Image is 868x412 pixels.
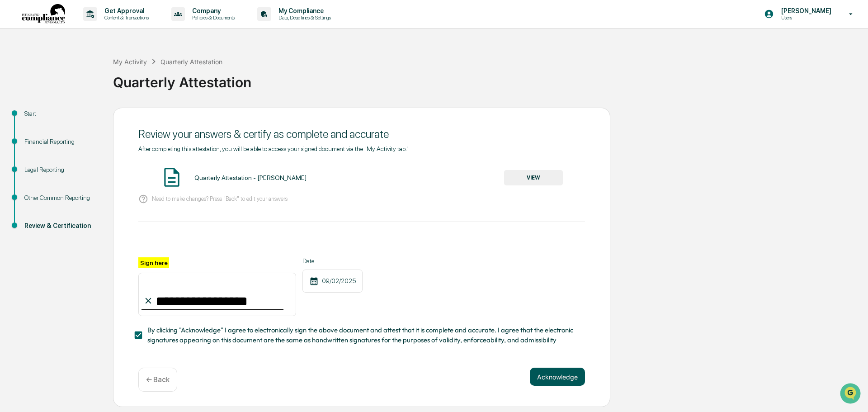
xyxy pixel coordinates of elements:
[271,14,335,21] p: Data, Deadlines & Settings
[9,19,165,33] p: How can we help?
[5,128,61,144] a: 🔎Data Lookup
[66,115,73,122] div: 🗄️
[152,195,288,202] p: Need to make changes? Press "Back" to edit your answers
[154,72,165,83] button: Start new chat
[31,78,114,85] div: We're available if you need us!
[64,153,109,160] a: Powered byPylon
[774,14,836,21] p: Users
[24,109,99,118] div: Start
[302,257,363,265] label: Date
[160,166,183,189] img: Document Icon
[9,69,25,85] img: 1746055101610-c473b297-6a78-478c-a979-82029cc54cd1
[24,137,99,147] div: Financial Reporting
[31,69,148,78] div: Start new chat
[113,58,147,66] div: My Activity
[302,270,363,293] div: 09/02/2025
[147,325,578,346] span: By clicking "Acknowledge" I agree to electronically sign the above document and attest that it is...
[22,4,65,24] img: logo
[24,193,99,203] div: Other Common Reporting
[146,375,170,384] p: ← Back
[9,115,16,122] div: 🖐️
[24,165,99,175] div: Legal Reporting
[62,110,116,127] a: 🗄️Attestations
[160,58,222,66] div: Quarterly Attestation
[774,7,836,14] p: [PERSON_NAME]
[97,14,153,21] p: Content & Transactions
[113,67,863,90] div: Quarterly Attestation
[194,174,307,181] div: Quarterly Attestation - [PERSON_NAME]
[138,145,409,152] span: After completing this attestation, you will be able to access your signed document via the "My Ac...
[18,114,58,123] span: Preclearance
[75,114,112,123] span: Attestations
[530,368,585,386] button: Acknowledge
[90,153,109,160] span: Pylon
[185,7,239,14] p: Company
[18,131,57,140] span: Data Lookup
[185,14,239,21] p: Policies & Documents
[5,110,62,127] a: 🖐️Preclearance
[9,132,16,139] div: 🔎
[271,7,335,14] p: My Compliance
[138,257,169,268] label: Sign here
[504,170,563,185] button: VIEW
[138,128,585,141] div: Review your answers & certify as complete and accurate
[839,382,863,407] iframe: Open customer support
[97,7,153,14] p: Get Approval
[24,221,99,231] div: Review & Certification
